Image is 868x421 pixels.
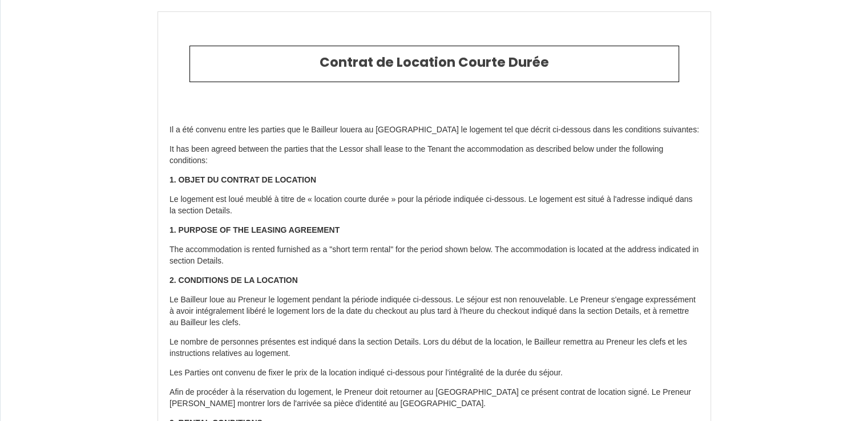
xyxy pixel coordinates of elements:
[199,55,670,71] h2: Contrat de Location Courte Durée
[169,276,298,285] b: 2. CONDITIONS DE LA LOCATION
[169,175,316,184] b: 1. OBJET DU CONTRAT DE LOCATION
[169,225,340,234] b: 1. PURPOSE OF THE LEASING AGREEMENT
[169,294,699,329] p: Le Bailleur loue au Preneur le logement pendant la période indiquée ci-dessous. Le séjour est non...
[169,124,699,136] p: Il a été convenu entre les parties que le Bailleur louera au [GEOGRAPHIC_DATA] le logement tel qu...
[169,337,699,359] p: Le nombre de personnes présentes est indiqué dans la section Details. Lors du début de la locatio...
[169,194,699,217] p: Le logement est loué meublé à titre de « location courte durée » pour la période indiquée ci-dess...
[169,387,699,410] p: Afin de procéder à la réservation du logement, le Preneur doit retourner au [GEOGRAPHIC_DATA] ce ...
[169,244,699,267] p: The accommodation is rented furnished as a "short term rental" for the period shown below. The ac...
[169,144,699,167] p: It has been agreed between the parties that the Lessor shall lease to the Tenant the accommodatio...
[169,367,699,379] p: Les Parties ont convenu de fixer le prix de la location indiqué ci-dessous pour l’intégralité de ...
